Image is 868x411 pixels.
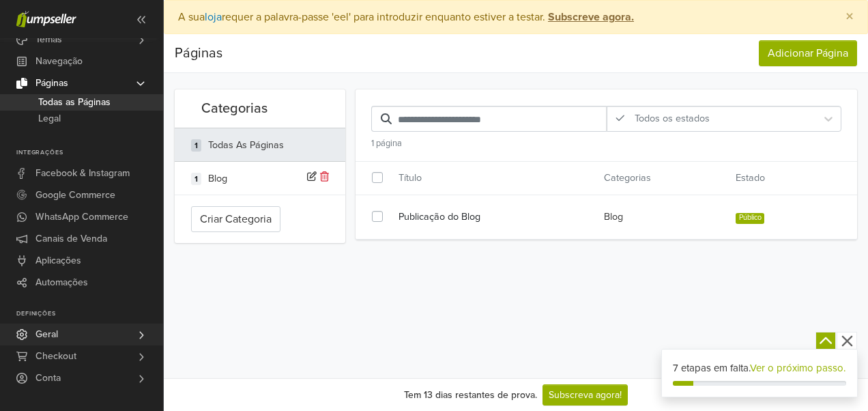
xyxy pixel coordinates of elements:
a: Todas as Páginas [208,139,284,151]
span: Facebook & Instagram [35,162,130,184]
span: Checkout [35,345,76,367]
span: 1 [191,173,201,185]
a: Subscreva agora! [542,384,628,406]
a: Subscreve agora. [545,10,634,24]
div: Todos os estados [614,111,810,126]
button: Criar Categoria [191,206,280,232]
div: Páginas [175,40,222,67]
span: Google Commerce [35,184,115,206]
span: Público [736,213,764,224]
div: Blog [208,171,227,186]
div: Estado [711,171,790,186]
a: Publicação do Blog [399,210,583,225]
span: Canais de Venda [35,228,107,250]
a: Criar Categoria [191,212,280,225]
button: Close [832,1,867,33]
span: Páginas [35,72,68,94]
span: Todas as Páginas [38,94,111,111]
span: Automações [35,272,88,294]
div: Tem 13 dias restantes de prova. [404,388,537,402]
span: Navegação [35,51,83,72]
span: 1 [191,139,201,152]
span: 1 página [371,138,402,149]
span: Conta [35,367,61,389]
strong: Subscreve agora. [548,10,634,24]
div: 7 etapas em falta. [673,360,846,376]
span: Temas [35,29,62,51]
div: Categorias [594,171,711,186]
span: WhatsApp Commerce [35,206,128,228]
span: Legal [38,111,61,127]
h5: Categorias [185,89,278,128]
a: Adicionar Página [759,40,857,66]
a: loja [205,10,222,24]
div: Todas as Páginas [208,138,284,153]
p: Definições [16,310,163,318]
div: Título [399,171,594,186]
span: × [845,7,854,27]
div: Blog [594,210,711,225]
a: Ver o próximo passo. [750,362,845,374]
a: Blog [208,173,227,184]
p: Integrações [16,149,163,157]
span: Aplicações [35,250,81,272]
span: Geral [35,324,58,345]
